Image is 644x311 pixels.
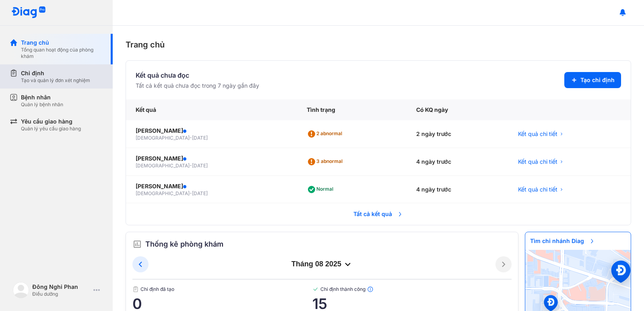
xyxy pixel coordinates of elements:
[407,120,508,148] div: 2 ngày trước
[407,99,508,120] div: Có KQ ngày
[307,183,336,196] div: Normal
[32,291,90,297] div: Điều dưỡng
[21,101,63,108] div: Quản lý bệnh nhân
[518,185,557,194] span: Kết quả chi tiết
[132,286,139,292] img: document.50c4cfd0.svg
[126,99,297,120] div: Kết quả
[192,135,208,141] span: [DATE]
[307,155,346,168] div: 3 abnormal
[132,239,142,249] img: order.5a6da16c.svg
[21,93,63,101] div: Bệnh nhân
[32,283,90,291] div: Đông Nghi Phan
[564,72,621,88] button: Tạo chỉ định
[312,286,319,292] img: checked-green.01cc79e0.svg
[21,47,103,60] div: Tổng quan hoạt động của phòng khám
[136,82,259,90] div: Tất cả kết quả chưa đọc trong 7 ngày gần đây
[149,260,495,269] div: tháng 08 2025
[518,158,557,166] span: Kết quả chi tiết
[518,130,557,138] span: Kết quả chi tiết
[145,239,223,250] span: Thống kê phòng khám
[136,127,287,135] div: [PERSON_NAME]
[21,77,90,84] div: Tạo và quản lý đơn xét nghiệm
[126,39,631,51] div: Trang chủ
[307,128,345,140] div: 2 abnormal
[407,148,508,176] div: 4 ngày trước
[349,205,408,223] span: Tất cả kết quả
[136,163,190,169] span: [DEMOGRAPHIC_DATA]
[190,163,192,169] span: -
[21,126,81,132] div: Quản lý yêu cầu giao hàng
[190,135,192,141] span: -
[192,163,208,169] span: [DATE]
[136,154,287,163] div: [PERSON_NAME]
[367,286,374,292] img: info.7e716105.svg
[21,39,103,47] div: Trang chủ
[407,176,508,204] div: 4 ngày trước
[136,182,287,190] div: [PERSON_NAME]
[21,69,90,77] div: Chỉ định
[312,286,512,292] span: Chỉ định thành công
[13,282,29,298] img: logo
[136,135,190,141] span: [DEMOGRAPHIC_DATA]
[192,190,208,196] span: [DATE]
[21,117,81,126] div: Yêu cầu giao hàng
[297,99,407,120] div: Tình trạng
[525,232,600,250] span: Tìm chi nhánh Diag
[132,286,312,292] span: Chỉ định đã tạo
[190,190,192,196] span: -
[580,76,615,84] span: Tạo chỉ định
[11,6,46,19] img: logo
[136,70,259,80] div: Kết quả chưa đọc
[136,190,190,196] span: [DEMOGRAPHIC_DATA]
